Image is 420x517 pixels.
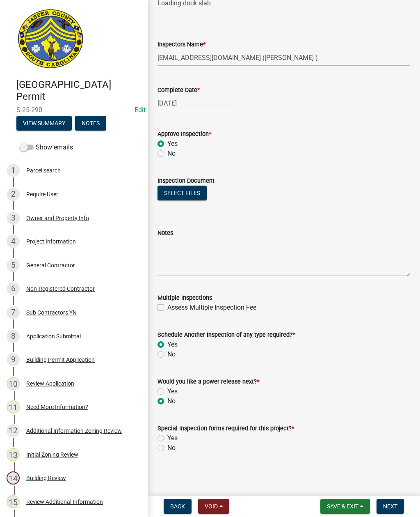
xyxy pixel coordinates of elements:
[157,131,211,137] label: Approve Inspection
[26,475,66,481] div: Building Review
[7,282,20,295] div: 6
[26,404,88,410] div: Need More Information?
[26,428,122,434] div: Additional Information Zoning Review
[26,357,95,363] div: Building Permit Application
[26,286,95,292] div: Non-Registered Contractor
[7,306,20,319] div: 7
[26,452,78,457] div: Initial Zoning Review
[135,106,146,114] a: Edit
[7,495,20,508] div: 15
[7,353,20,366] div: 9
[198,499,229,514] button: Void
[20,142,73,152] label: Show emails
[167,149,176,159] label: No
[7,211,20,225] div: 3
[377,499,404,514] button: Next
[26,499,103,505] div: Review Additional Information
[157,295,212,301] label: Multiple Inspections
[26,333,81,339] div: Application Submittal
[167,443,176,453] label: No
[167,303,256,312] label: Assess Multiple Inspection Fee
[157,95,233,112] input: mm/dd/yyyy
[320,499,370,514] button: Save & Exit
[205,503,218,510] span: Void
[157,42,205,48] label: Inspectors Name
[327,503,358,510] span: Save & Exit
[7,377,20,390] div: 10
[170,503,185,510] span: Back
[7,424,20,437] div: 12
[167,433,178,443] label: Yes
[157,230,173,236] label: Notes
[7,235,20,248] div: 4
[16,79,141,103] h4: [GEOGRAPHIC_DATA] Permit
[7,188,20,201] div: 2
[167,139,178,149] label: Yes
[167,340,178,349] label: Yes
[167,386,178,396] label: Yes
[7,400,20,414] div: 11
[135,106,146,114] wm-modal-confirm: Edit Application Number
[26,262,75,268] div: General Contractor
[75,120,106,127] wm-modal-confirm: Notes
[26,215,89,221] div: Owner and Property Info
[26,310,77,315] div: Sub Contractors YN
[7,330,20,343] div: 8
[26,168,61,173] div: Parcel search
[167,349,176,359] label: No
[157,332,295,338] label: Schedule Another Inspection of any type required?
[26,381,74,386] div: Review Application
[16,116,72,131] button: View Summary
[157,186,207,200] button: Select files
[26,239,76,244] div: Project Information
[157,87,200,93] label: Complete Date
[16,9,85,70] img: Jasper County, South Carolina
[16,106,131,114] span: S-25-290
[7,259,20,272] div: 5
[16,120,72,127] wm-modal-confirm: Summary
[157,178,215,184] label: Inspection Document
[7,448,20,461] div: 13
[383,503,397,510] span: Next
[157,379,259,385] label: Would you like a power release next?
[164,499,192,514] button: Back
[7,164,20,177] div: 1
[26,191,58,197] div: Require User
[157,426,294,432] label: Special Inspection forms required for this project?
[7,471,20,485] div: 14
[167,396,176,406] label: No
[75,116,106,131] button: Notes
